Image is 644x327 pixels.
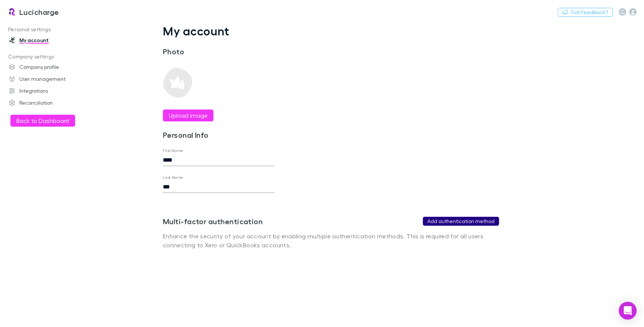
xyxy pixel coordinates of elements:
button: Got Feedback? [558,8,613,17]
a: My account [1,34,94,46]
a: Lucicharge [3,3,64,21]
p: Enhance the security of your account by enabling multiple authentication methods. This is require... [163,232,499,250]
img: Preview [163,68,193,98]
a: User management [1,73,94,85]
label: Upload image [169,111,207,120]
button: Upload image [163,109,213,121]
label: First Name [163,148,183,153]
h3: Lucicharge [19,7,59,16]
a: Company profile [1,61,94,73]
h3: Photo [163,47,274,56]
p: Personal settings [1,25,94,34]
p: Company settings [1,52,94,61]
h3: Multi-factor authentication [163,217,263,226]
button: Add authentication method [423,217,499,226]
img: Lucicharge's Logo [7,7,16,16]
div: Open Intercom Messenger [619,302,637,320]
button: Back to Dashboard [10,115,75,127]
h1: My account [163,24,499,38]
h3: Personal Info [163,130,274,139]
a: Integrations [1,85,94,97]
a: Reconciliation [1,97,94,109]
label: Last Name [163,175,183,180]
